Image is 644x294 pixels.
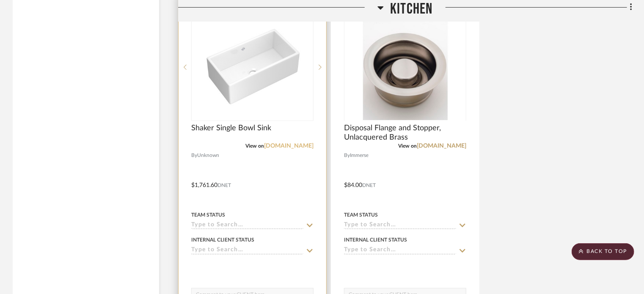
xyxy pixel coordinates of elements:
img: Disposal Flange and Stopper, Unlacquered Brass [352,14,458,120]
span: Immerse [350,151,369,159]
div: Team Status [191,211,225,219]
span: By [191,151,197,159]
img: Shaker Single Bowl Sink [200,14,305,120]
div: Internal Client Status [344,236,407,244]
input: Type to Search… [344,222,456,230]
span: Unknown [197,151,219,159]
div: Internal Client Status [191,236,254,244]
a: [DOMAIN_NAME] [417,143,466,149]
div: 0 [344,14,466,121]
span: View on [245,143,264,148]
input: Type to Search… [191,222,303,230]
span: View on [398,143,417,148]
span: By [344,151,350,159]
a: [DOMAIN_NAME] [264,143,314,149]
span: Disposal Flange and Stopper, Unlacquered Brass [344,124,466,142]
div: Team Status [344,211,378,219]
scroll-to-top-button: BACK TO TOP [572,243,634,260]
input: Type to Search… [344,247,456,255]
span: Shaker Single Bowl Sink [191,124,271,133]
input: Type to Search… [191,247,303,255]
